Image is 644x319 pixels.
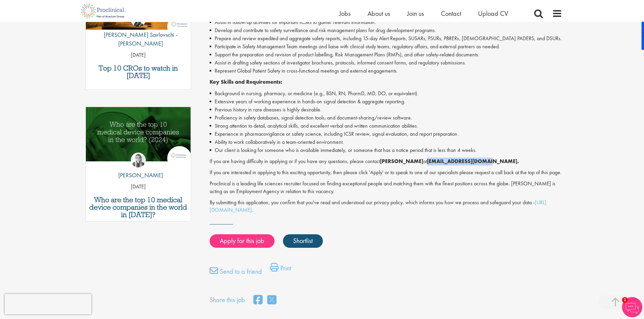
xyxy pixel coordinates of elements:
[478,9,508,18] a: Upload CV
[210,67,562,75] li: Represent Global Patient Safety in cross-functional meetings and external engagements.
[210,98,562,106] li: Extensive years of working experience in hands-on signal detection & aggregate reporting.
[210,199,562,214] p: By submitting this application, you confirm that you've read and understood our privacy policy, w...
[210,130,562,138] li: Experience in pharmacovigilance or safety science, including ICSR review, signal evaluation, and ...
[86,107,191,167] a: Link to a post
[86,51,191,59] p: [DATE]
[131,153,146,167] img: Hannah Burke
[210,295,245,305] label: Share this job
[622,297,628,303] span: 1
[210,78,282,85] strong: Key Skills and Requirements:
[86,30,191,48] p: [PERSON_NAME] Savlovschi - [PERSON_NAME]
[210,146,562,154] li: Our client is looking for someone who is available immediately, or someone that has a notice peri...
[339,9,351,18] a: Jobs
[270,263,291,276] a: Print
[210,106,562,114] li: Previous history in rare diseases is highly desirable.
[283,234,323,248] a: Shortlist
[441,9,461,18] a: Contact
[407,9,424,18] a: Join us
[113,153,163,183] a: Hannah Burke [PERSON_NAME]
[210,59,562,67] li: Assist in drafting safety sections of investigator brochures, protocols, informed consent forms, ...
[210,89,562,98] li: Background in nursing, pharmacy, or medicine (e.g., BSN, RN, PharmD, MD, DO, or equivalent).
[89,64,188,79] a: Top 10 CROs to watch in [DATE]
[113,171,163,180] p: [PERSON_NAME]
[210,266,262,280] a: Send to a friend
[380,158,423,165] strong: [PERSON_NAME]
[210,169,562,177] p: If you are interested in applying to this exciting opportunity, then please click 'Apply' or to s...
[210,114,562,122] li: Proficiency in safety databases, signal detection tools, and document-sharing/review software.
[210,138,562,146] li: Ability to work collaboratively in a team-oriented environment.
[367,9,390,18] a: About us
[210,51,562,59] li: Support the preparation and revision of product labelling, Risk Management Plans (RMPs), and othe...
[210,26,562,34] li: Develop and contribute to safety surveillance and risk management plans for drug development prog...
[5,294,91,314] iframe: reCAPTCHA
[210,234,275,248] a: Apply for this job
[86,183,191,191] p: [DATE]
[210,34,562,43] li: Prepare and review expedited and aggregate safety reports, including 15-day Alert Reports, SUSARs...
[86,12,191,51] a: Theodora Savlovschi - Wicks [PERSON_NAME] Savlovschi - [PERSON_NAME]
[267,293,276,308] a: share on twitter
[254,293,262,308] a: share on facebook
[210,43,562,51] li: Participate in Safety Management Team meetings and liaise with clinical study teams, regulatory a...
[210,18,562,26] li: Assist in follow-up activities for important ICSRs to gather relevant information.
[210,180,562,195] p: Proclinical is a leading life sciences recruiter focused on finding exceptional people and matchi...
[210,158,562,165] p: If you are having difficulty in applying or if you have any questions, please contact at
[89,196,188,218] a: Who are the top 10 medical device companies in the world in [DATE]?
[210,199,546,214] a: [URL][DOMAIN_NAME]
[427,158,519,165] strong: [EMAIL_ADDRESS][DOMAIN_NAME].
[86,107,191,161] img: Top 10 Medical Device Companies 2024
[210,122,562,130] li: Strong attention to detail, analytical skills, and excellent verbal and written communication abi...
[622,297,642,317] img: Chatbot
